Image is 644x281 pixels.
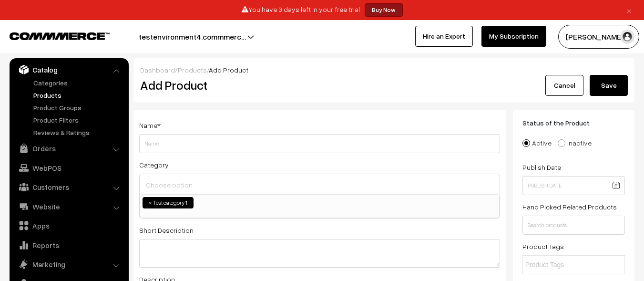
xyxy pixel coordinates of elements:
[31,115,125,125] a: Product Filters
[481,26,546,47] a: My Subscription
[3,3,641,17] div: You have 3 days left in your free trial
[139,134,500,153] input: Name
[365,3,403,17] a: Buy Now
[149,198,152,207] span: ×
[139,160,169,170] label: Category
[178,66,207,74] a: Products
[590,75,628,96] button: Save
[558,25,639,49] button: [PERSON_NAME]
[12,178,125,196] a: Customers
[31,78,125,88] a: Categories
[522,202,617,212] label: Hand Picked Related Products
[140,66,175,74] a: Dashboard
[522,176,625,195] input: Publish Date
[545,75,583,96] a: Cancel
[139,225,194,235] label: Short Description
[143,197,194,208] li: Test category 1
[105,25,279,49] button: testenvironment4.commmerc…
[31,90,125,100] a: Products
[31,127,125,137] a: Reviews & Ratings
[12,140,125,157] a: Orders
[12,237,125,254] a: Reports
[522,119,601,127] span: Status of the Product
[522,216,625,235] input: Search products
[522,162,561,172] label: Publish Date
[522,241,564,251] label: Product Tags
[525,260,609,270] input: Product Tags
[623,4,635,16] a: ×
[620,30,634,44] img: user
[415,26,473,47] a: Hire an Expert
[140,65,628,75] div: / /
[558,138,592,148] label: Inactive
[139,120,161,130] label: Name
[31,103,125,113] a: Product Groups
[12,256,125,273] a: Marketing
[143,178,496,192] input: Choose option
[10,30,93,41] a: COMMMERCE
[10,32,110,40] img: COMMMERCE
[12,61,125,78] a: Catalog
[12,198,125,215] a: Website
[209,66,248,74] span: Add Product
[12,159,125,177] a: WebPOS
[522,138,552,148] label: Active
[12,217,125,234] a: Apps
[140,78,502,93] h2: Add Product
